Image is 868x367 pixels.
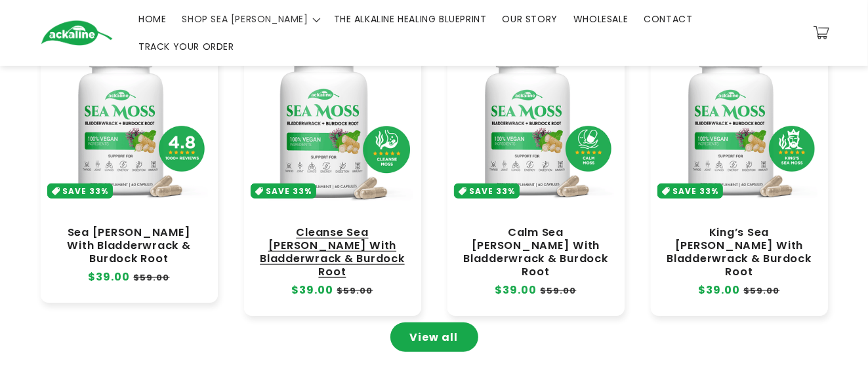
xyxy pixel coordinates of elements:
span: OUR STORY [503,13,558,25]
span: SHOP SEA [PERSON_NAME] [182,13,308,25]
span: THE ALKALINE HEALING BLUEPRINT [334,13,487,25]
ul: Slider [41,31,828,316]
a: King’s Sea [PERSON_NAME] With Bladderwrack & Burdock Root [664,226,815,279]
span: HOME [138,13,166,25]
span: CONTACT [644,13,692,25]
a: Sea [PERSON_NAME] With Bladderwrack & Burdock Root [54,226,205,265]
a: View all products in the Sea Moss Capsules collection [390,322,478,352]
summary: SHOP SEA [PERSON_NAME] [174,5,325,33]
img: Ackaline [41,20,113,46]
a: Calm Sea [PERSON_NAME] With Bladderwrack & Burdock Root [461,226,611,279]
a: WHOLESALE [566,5,636,33]
a: THE ALKALINE HEALING BLUEPRINT [326,5,495,33]
a: HOME [131,5,174,33]
a: TRACK YOUR ORDER [131,33,242,60]
span: TRACK YOUR ORDER [138,41,234,52]
a: CONTACT [636,5,700,33]
a: OUR STORY [495,5,566,33]
span: WHOLESALE [573,13,628,25]
a: Cleanse Sea [PERSON_NAME] With Bladderwrack & Burdock Root [257,226,408,279]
